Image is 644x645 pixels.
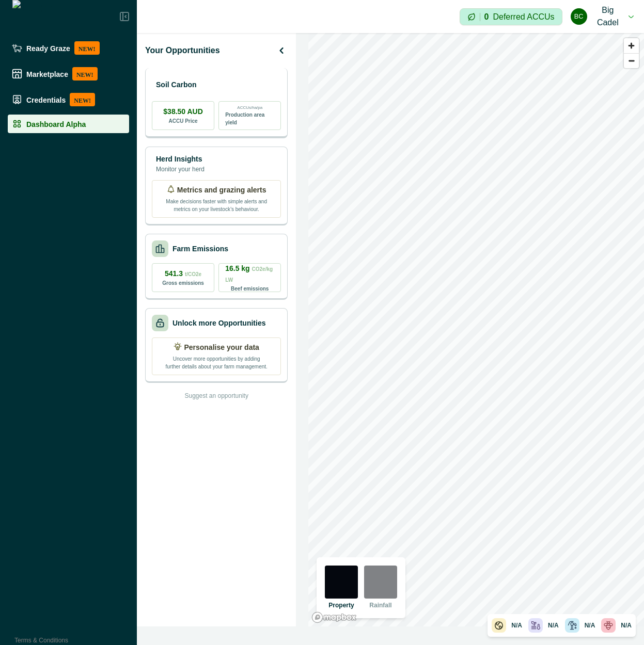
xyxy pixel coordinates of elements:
[325,566,358,599] img: property preview
[185,271,201,277] span: t/CO2e
[165,353,268,370] p: Uncover more opportunities by adding further details about your farm management.
[145,44,220,57] p: Your Opportunities
[14,637,68,644] a: Terms & Conditions
[231,285,269,293] p: Beef emissions
[225,263,274,285] p: 16.5 kg
[156,165,205,174] p: Monitor your herd
[162,279,204,287] p: Gross emissions
[225,266,273,283] span: CO2e/kg LW
[621,621,632,630] p: N/A
[364,566,397,599] img: rainfall preview
[177,185,266,196] p: Metrics and grazing alerts
[184,342,259,353] p: Personalise your data
[484,13,489,21] p: 0
[72,67,98,80] p: NEW!
[156,79,197,90] p: Soil Carbon
[548,621,559,630] p: N/A
[225,111,274,126] p: Production area yield
[172,244,228,254] p: Farm Emissions
[8,37,129,59] a: Ready GrazeNEW!
[369,601,391,610] p: Rainfall
[311,611,357,623] a: Mapbox logo
[8,89,129,110] a: CredentialsNEW!
[184,391,248,400] p: Suggest an opportunity
[624,53,639,68] button: Zoom out
[26,70,68,78] p: Marketplace
[511,621,522,630] p: N/A
[165,268,201,279] p: 541.3
[26,44,70,52] p: Ready Graze
[26,95,66,104] p: Credentials
[585,621,595,630] p: N/A
[237,105,262,111] p: ACCUs/ha/pa
[74,41,100,55] p: NEW!
[8,115,129,133] a: Dashboard Alpha
[493,13,554,21] p: Deferred ACCUs
[328,601,354,610] p: Property
[624,38,639,53] button: Zoom in
[172,318,265,329] p: Unlock more Opportunities
[163,106,203,117] p: $38.50 AUD
[165,196,268,213] p: Make decisions faster with simple alerts and metrics on your livestock’s behaviour.
[70,93,95,106] p: NEW!
[8,63,129,85] a: MarketplaceNEW!
[169,117,198,125] p: ACCU Price
[156,154,205,165] p: Herd Insights
[26,120,86,128] p: Dashboard Alpha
